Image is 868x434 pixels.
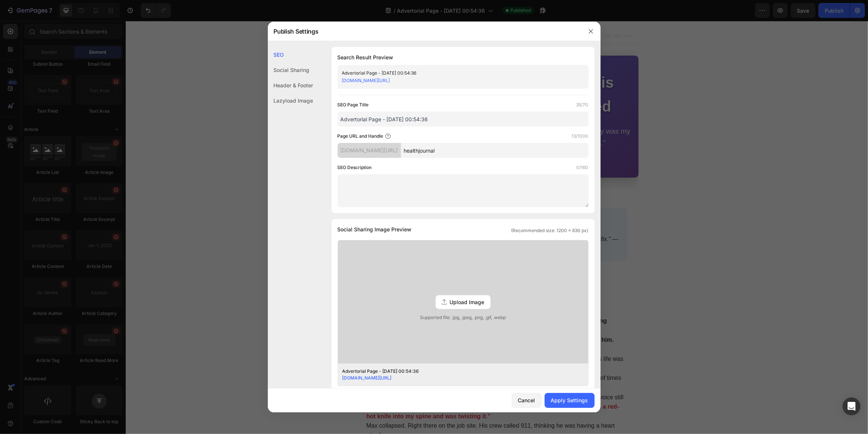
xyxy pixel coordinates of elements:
div: Header & Footer [268,78,313,93]
span: "The pain was unlike anything I'd ever experienced," [241,373,390,380]
a: [DOMAIN_NAME][URL] [342,375,392,381]
div: [DOMAIN_NAME][URL] [338,143,401,158]
input: Handle [401,143,589,158]
strong: And the one thing that pulled him back from the brink when medical science failed him. [241,316,488,322]
span: "It wasn't just pain. It was like someone had driven a red-hot knife into my spine and was twisti... [241,383,493,399]
label: 35/70 [576,101,589,109]
p: [PERSON_NAME] tells me, his voice still shaky thinking about that moment. [241,372,502,400]
p: [DATE]. [PERSON_NAME] remembers the exact date because it's the day he thought his life was over. [241,333,502,352]
a: [DOMAIN_NAME][URL] [342,78,390,83]
span: (Recommended size: 1200 x 630 px) [511,227,589,234]
p: Then what happened to [PERSON_NAME] could save your life too. [241,276,502,286]
p: If you're reading this with a [MEDICAL_DATA] pressed against your back... [241,247,502,257]
label: 13/1000 [572,132,589,140]
h1: [PERSON_NAME] DIED From His Back Pain - Until This Happened [237,50,505,97]
div: Advertorial Page - [DATE] 00:54:36 [342,69,572,77]
div: Publish Settings [268,22,581,41]
h2: The Day [PERSON_NAME]'s World Collapsed [241,324,502,334]
p: If you've been told "it's just part of getting older"... [241,257,502,266]
div: Lazyload Image [268,93,313,108]
label: 0/160 [577,164,589,171]
p: Max collapsed. Right there on the job site. His crew called 911, thinking he was having a heart a... [241,400,502,419]
label: SEO Page Title [338,101,369,109]
div: Open Intercom Messenger [843,397,861,415]
span: Supported file: .jpg, .jpeg, .png, .gif, .webp [338,314,588,321]
div: SEO [268,47,313,62]
span: Social Sharing Image Preview [338,225,412,234]
button: Apply Settings [545,393,595,408]
h1: Search Result Preview [338,53,589,62]
p: If you've spent thousands on treatments that promised relief but delivered nothing... [241,266,502,276]
strong: This isn't about another miracle cure or magic solution. [241,287,398,293]
p: He was bent over his workbench, installing kitchen cabinets - a job he'd done thousands of times ... [241,352,502,371]
div: Social Sharing [268,62,313,78]
div: Advertorial Page - [DATE] 00:54:36 [342,368,572,375]
label: SEO Description [338,164,372,171]
div: Cancel [518,396,535,404]
strong: This is about a [DEMOGRAPHIC_DATA] [MEDICAL_DATA] who nearly lost everything because of chronic b... [241,297,481,313]
span: Upload Image [450,298,485,306]
button: Cancel [512,393,542,408]
p: "I couldn't even tie my shoes without excruciating pain. Doctors said surgery was my only option.... [237,105,505,128]
label: Page URL and Handle [338,132,383,140]
p: [DATE] [237,133,505,142]
div: Apply Settings [551,396,588,404]
div: "By the time patients like [PERSON_NAME] come to see me, they've usually tried everything. Pills,... [241,187,502,240]
input: Title [338,112,589,127]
